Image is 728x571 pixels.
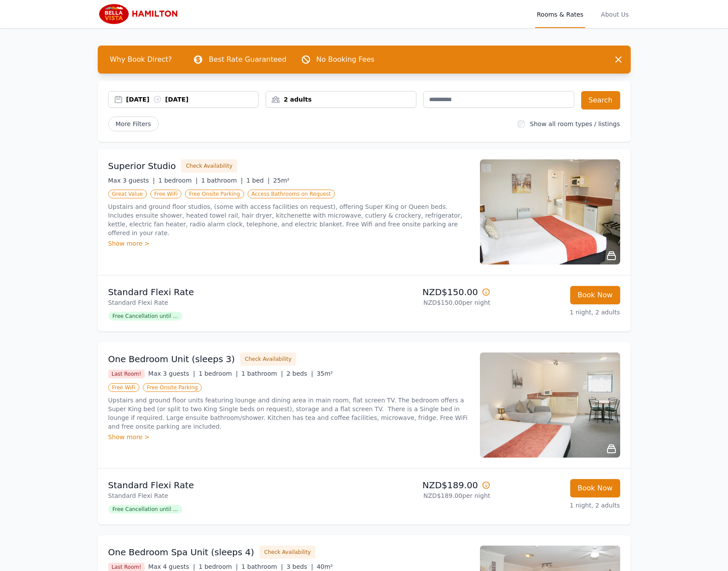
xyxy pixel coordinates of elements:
[199,563,238,570] span: 1 bedroom |
[143,383,202,392] span: Free Onsite Parking
[126,95,259,104] div: [DATE] [DATE]
[246,177,270,184] span: 1 bed |
[108,239,469,248] div: Show more >
[240,352,296,366] button: Check Availability
[108,116,159,131] span: More Filters
[570,479,620,497] button: Book Now
[108,370,145,378] span: Last Room!
[241,563,283,570] span: 1 bathroom |
[273,177,289,184] span: 25m²
[108,433,469,441] div: Show more >
[581,91,620,109] button: Search
[209,54,286,65] p: Best Rate Guaranteed
[108,202,469,237] p: Upstairs and ground floor studios, (some with access facilities on request), offering Super King ...
[108,383,140,392] span: Free WiFi
[259,546,316,559] button: Check Availability
[108,479,361,491] p: Standard Flexi Rate
[368,298,490,307] p: NZD$150.00 per night
[98,4,182,25] img: Bella Vista Hamilton
[368,286,490,298] p: NZD$150.00
[108,190,147,198] span: Great Value
[108,298,361,307] p: Standard Flexi Rate
[185,190,244,198] span: Free Onsite Parking
[108,546,254,558] h3: One Bedroom Spa Unit (sleeps 4)
[108,491,361,500] p: Standard Flexi Rate
[316,54,375,65] p: No Booking Fees
[108,160,176,172] h3: Superior Studio
[201,177,243,184] span: 1 bathroom |
[199,370,238,377] span: 1 bedroom |
[497,308,620,317] p: 1 night, 2 adults
[570,286,620,304] button: Book Now
[497,501,620,510] p: 1 night, 2 adults
[287,563,313,570] span: 3 beds |
[368,491,490,500] p: NZD$189.00 per night
[148,563,195,570] span: Max 4 guests |
[316,563,333,570] span: 40m²
[316,370,333,377] span: 35m²
[148,370,195,377] span: Max 3 guests |
[150,190,182,198] span: Free WiFi
[287,370,313,377] span: 2 beds |
[266,95,416,104] div: 2 adults
[248,190,335,198] span: Access Bathrooms on Request
[181,159,237,173] button: Check Availability
[108,396,469,431] p: Upstairs and ground floor units featuring lounge and dining area in main room, flat screen TV. Th...
[530,120,620,127] label: Show all room types / listings
[108,286,361,298] p: Standard Flexi Rate
[241,370,283,377] span: 1 bathroom |
[368,479,490,491] p: NZD$189.00
[108,177,155,184] span: Max 3 guests |
[108,505,182,514] span: Free Cancellation until ...
[108,353,235,365] h3: One Bedroom Unit (sleeps 3)
[158,177,198,184] span: 1 bedroom |
[103,51,179,68] span: Why Book Direct?
[108,312,182,321] span: Free Cancellation until ...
